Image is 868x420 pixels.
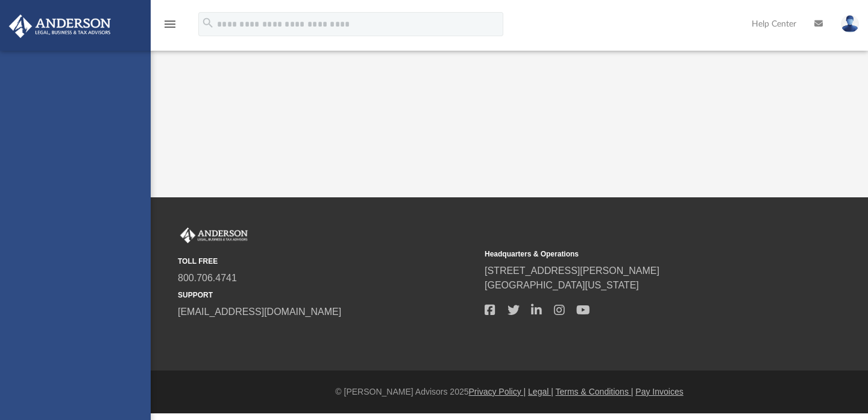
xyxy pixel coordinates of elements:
a: Terms & Conditions | [556,387,634,396]
img: Anderson Advisors Platinum Portal [178,227,250,243]
small: TOLL FREE [178,256,476,267]
img: User Pic [841,15,859,33]
a: 800.706.4741 [178,273,237,283]
a: Privacy Policy | [469,387,526,396]
div: © [PERSON_NAME] Advisors 2025 [151,386,868,398]
a: menu [163,23,177,31]
a: [GEOGRAPHIC_DATA][US_STATE] [485,280,639,290]
small: SUPPORT [178,290,476,301]
i: search [201,16,215,30]
i: menu [163,17,177,31]
a: [STREET_ADDRESS][PERSON_NAME] [485,266,659,276]
img: Anderson Advisors Platinum Portal [5,14,115,38]
a: Pay Invoices [635,387,683,396]
small: Headquarters & Operations [485,249,783,259]
a: [EMAIL_ADDRESS][DOMAIN_NAME] [178,307,341,317]
a: Legal | [528,387,553,396]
